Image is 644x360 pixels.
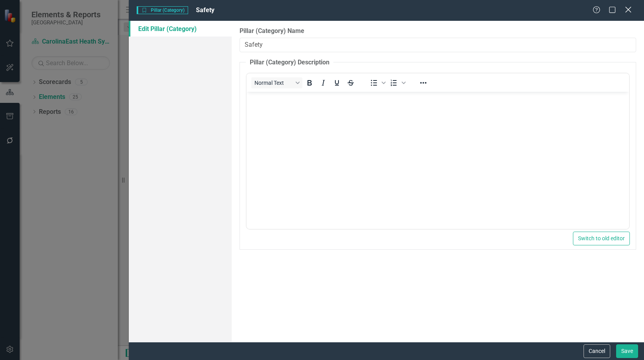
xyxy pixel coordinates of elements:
[573,232,630,245] button: Switch to old editor
[317,77,330,88] button: Italic
[240,27,636,36] label: Pillar (Category) Name
[240,38,636,52] input: Pillar (Category) Name
[303,77,316,88] button: Bold
[584,344,610,358] button: Cancel
[129,21,232,37] a: Edit Pillar (Category)
[246,58,333,67] legend: Pillar (Category) Description
[417,77,430,88] button: Reveal or hide additional toolbar items
[344,77,357,88] button: Strikethrough
[367,77,387,88] div: Bullet list
[387,77,407,88] div: Numbered list
[616,344,638,358] button: Save
[330,77,344,88] button: Underline
[137,6,188,14] span: Pillar (Category)
[247,92,629,229] iframe: Rich Text Area
[254,80,293,86] span: Normal Text
[251,77,302,88] button: Block Normal Text
[196,6,214,14] span: Safety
